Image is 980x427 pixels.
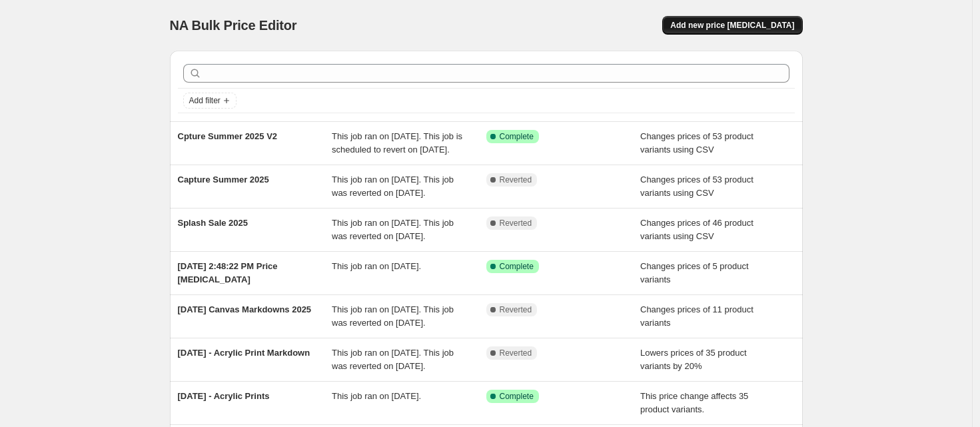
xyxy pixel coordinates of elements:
span: [DATE] 2:48:22 PM Price [MEDICAL_DATA] [178,261,278,284]
span: Splash Sale 2025 [178,218,248,228]
span: Reverted [500,304,532,315]
span: Reverted [500,348,532,358]
span: NA Bulk Price Editor [170,18,297,33]
button: Add new price [MEDICAL_DATA] [662,16,802,35]
span: This job ran on [DATE]. [332,391,421,401]
button: Add filter [183,93,237,109]
span: Changes prices of 53 product variants using CSV [640,175,753,198]
span: Reverted [500,175,532,185]
span: Add new price [MEDICAL_DATA] [670,20,794,31]
span: Cpture Summer 2025 V2 [178,131,278,141]
span: This job ran on [DATE]. This job was reverted on [DATE]. [332,218,454,241]
span: Lowers prices of 35 product variants by 20% [640,348,747,371]
span: This job ran on [DATE]. [332,261,421,271]
span: This job ran on [DATE]. This job was reverted on [DATE]. [332,304,454,328]
span: Changes prices of 11 product variants [640,304,753,328]
span: Changes prices of 5 product variants [640,261,749,284]
span: This job ran on [DATE]. This job is scheduled to revert on [DATE]. [332,131,462,155]
span: This job ran on [DATE]. This job was reverted on [DATE]. [332,348,454,371]
span: [DATE] - Acrylic Prints [178,391,270,401]
span: Reverted [500,218,532,228]
span: Complete [500,131,534,142]
span: Add filter [189,95,221,106]
span: Changes prices of 46 product variants using CSV [640,218,753,241]
span: [DATE] - Acrylic Print Markdown [178,348,310,358]
span: Complete [500,261,534,272]
span: This price change affects 35 product variants. [640,391,748,414]
span: Complete [500,391,534,402]
span: Capture Summer 2025 [178,175,269,185]
span: [DATE] Canvas Markdowns 2025 [178,304,312,314]
span: Changes prices of 53 product variants using CSV [640,131,753,155]
span: This job ran on [DATE]. This job was reverted on [DATE]. [332,175,454,198]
